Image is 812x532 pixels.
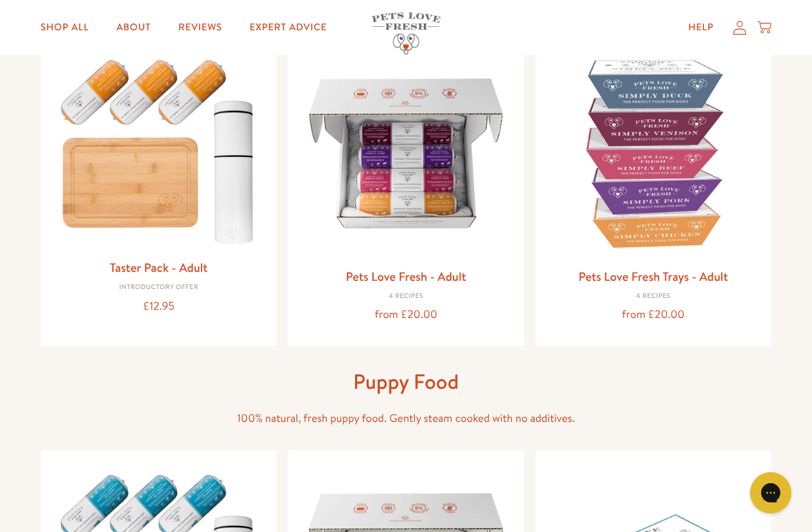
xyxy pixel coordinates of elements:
div: 4 Recipes [299,292,513,301]
a: Expert Advice [239,14,338,41]
img: Pets Love Fresh Trays - Adult [546,46,760,260]
div: 4 Recipes [546,292,760,301]
h1: Puppy Food [186,368,626,395]
img: Taster Pack - Adult [52,46,266,252]
a: Shop All [30,14,100,41]
div: £12.95 [52,297,266,316]
a: About [105,14,162,41]
img: Pets Love Fresh - Adult [299,46,513,260]
a: Help [677,14,725,41]
a: Pets Love Fresh - Adult [345,268,466,285]
a: Reviews [167,14,233,41]
div: from £20.00 [299,306,513,324]
a: Pets Love Fresh Trays - Adult [579,268,728,285]
a: Taster Pack - Adult [110,259,208,276]
span: 100% natural, fresh puppy food. Gently steam cooked with no additives. [237,411,575,426]
img: Pets Love Fresh [372,12,440,54]
div: from £20.00 [546,306,760,324]
div: Introductory Offer [52,284,266,292]
iframe: Gorgias live chat messenger [743,467,798,518]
